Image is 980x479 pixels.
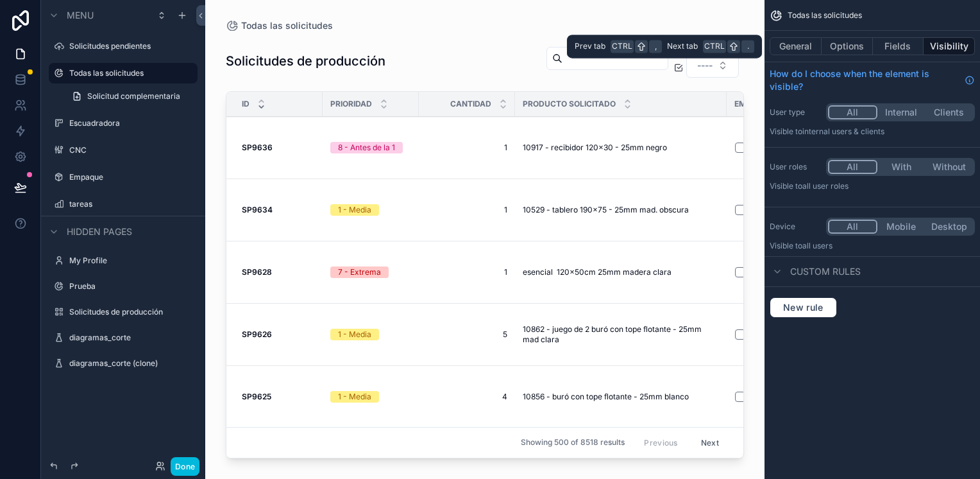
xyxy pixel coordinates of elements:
[778,302,829,313] span: New rule
[877,220,925,234] button: Mobile
[770,107,821,118] label: User type
[697,59,713,72] span: ----
[242,267,272,277] strong: SP9628
[69,118,190,128] label: Escuadradora
[69,358,190,369] label: diagramas_corte (clone)
[802,181,849,191] span: All user roles
[743,41,753,51] span: .
[427,392,507,402] span: 4
[802,241,832,250] span: all users
[69,256,190,266] label: My Profile
[242,329,272,339] strong: SP9626
[226,19,333,32] a: Todas las solicitudes
[828,105,877,119] button: All
[788,10,862,21] span: Todas las solicitudes
[523,143,667,153] span: 10917 - recibidor 120x30 - 25mm negro
[611,40,634,53] span: Ctrl
[242,143,273,152] strong: SP9636
[87,91,180,101] span: Solicitud complementaria
[69,333,190,343] label: diagramas_corte
[67,9,94,22] span: Menu
[521,438,625,448] span: Showing 500 of 8518 results
[523,267,672,277] span: esencial 120x50cm 25mm madera clara
[770,222,821,232] label: Device
[69,307,190,317] label: Solicitudes de producción
[242,99,249,109] span: ID
[64,86,198,107] a: Solicitud complementaria
[338,204,371,216] div: 1 - Media
[575,41,605,51] span: Prev tab
[338,391,371,403] div: 1 - Media
[241,19,333,32] span: Todas las solicitudes
[338,142,395,153] div: 8 - Antes de la 1
[69,172,190,182] label: Empaque
[770,126,975,137] p: Visible to
[330,99,372,109] span: Prioridad
[686,53,739,78] button: Select Button
[925,160,973,174] button: Without
[734,99,779,109] span: Empacado
[770,37,822,55] button: General
[67,225,132,238] span: Hidden pages
[828,220,877,234] button: All
[650,41,661,51] span: ,
[338,329,371,340] div: 1 - Media
[523,99,616,109] span: Producto solicitado
[877,160,925,174] button: With
[790,265,861,278] span: Custom rules
[925,220,973,234] button: Desktop
[69,199,190,209] label: tareas
[523,392,689,402] span: 10856 - buró con tope flotante - 25mm blanco
[770,67,975,93] a: How do I choose when the element is visible?
[925,105,973,119] button: Clients
[667,41,698,51] span: Next tab
[69,145,190,155] label: CNC
[171,457,199,476] button: Done
[427,205,507,215] span: 1
[770,181,975,191] p: Visible to
[822,37,873,55] button: Options
[692,433,728,453] button: Next
[242,205,273,214] strong: SP9634
[69,281,190,292] label: Prueba
[770,241,975,251] p: Visible to
[770,297,837,318] button: New rule
[69,41,190,51] label: Solicitudes pendientes
[338,266,381,278] div: 7 - Extrema
[523,205,689,215] span: 10529 - tablero 190x75 - 25mm mad. obscura
[877,105,925,119] button: Internal
[523,324,719,345] span: 10862 - juego de 2 buró con tope flotante - 25mm mad clara
[873,37,924,55] button: Fields
[427,267,507,277] span: 1
[770,162,821,172] label: User roles
[703,40,726,53] span: Ctrl
[427,329,507,340] span: 5
[242,392,271,401] strong: SP9625
[924,37,975,55] button: Visibility
[770,67,959,93] span: How do I choose when the element is visible?
[226,52,385,70] h1: Solicitudes de producción
[828,160,877,174] button: All
[427,143,507,153] span: 1
[69,68,190,78] label: Todas las solicitudes
[450,99,491,109] span: Cantidad
[802,126,884,136] span: Internal users & clients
